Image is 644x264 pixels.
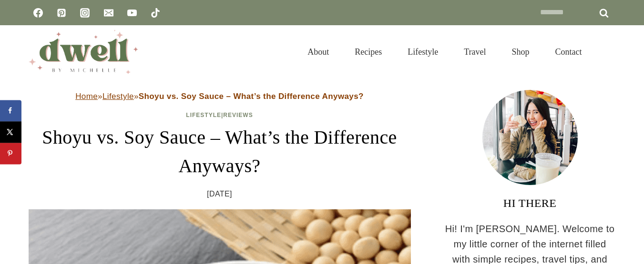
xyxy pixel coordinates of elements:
img: DWELL by michelle [29,30,138,74]
a: Reviews [223,112,253,118]
a: Facebook [29,3,48,22]
a: Contact [542,37,595,68]
nav: Primary Navigation [295,37,594,68]
strong: Shoyu vs. Soy Sauce – What’s the Difference Anyways? [139,92,364,101]
a: Pinterest [52,3,71,22]
a: Shop [499,37,542,68]
a: Lifestyle [102,92,134,101]
a: Recipes [342,37,395,68]
span: | [186,112,253,118]
a: Travel [451,37,499,68]
a: Lifestyle [395,37,451,68]
h1: Shoyu vs. Soy Sauce – What’s the Difference Anyways? [29,123,411,180]
a: YouTube [123,3,142,22]
button: View Search Form [600,44,616,60]
span: » » [75,92,364,101]
a: TikTok [146,3,165,22]
a: About [295,37,342,68]
a: Email [99,3,118,22]
time: [DATE] [207,188,232,200]
h3: HI THERE [444,195,616,212]
a: Home [75,92,98,101]
a: Lifestyle [186,112,221,118]
a: Instagram [75,3,94,22]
